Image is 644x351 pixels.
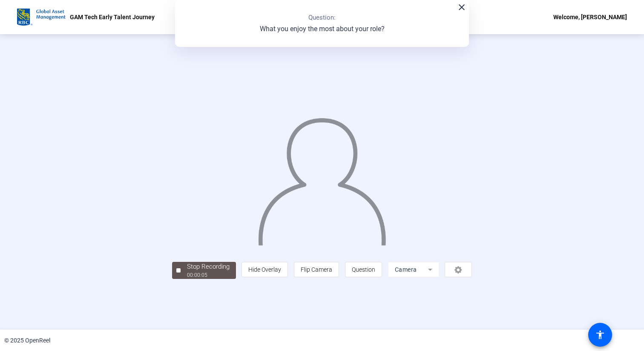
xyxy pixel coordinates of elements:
mat-icon: accessibility [595,330,605,340]
mat-icon: close [457,2,467,12]
button: Hide Overlay [241,262,288,277]
div: © 2025 OpenReel [4,336,50,345]
button: Flip Camera [294,262,339,277]
button: Question [345,262,382,277]
p: GAM Tech Early Talent Journey [70,12,155,22]
div: Welcome, [PERSON_NAME] [553,12,627,22]
div: 00:00:05 [187,271,230,279]
button: Stop Recording00:00:05 [172,262,236,279]
span: Question [352,266,375,273]
span: Hide Overlay [248,266,281,273]
img: OpenReel logo [17,9,66,26]
img: overlay [257,110,387,245]
div: Stop Recording [187,262,230,272]
p: What you enjoy the most about your role? [260,24,385,34]
span: Flip Camera [301,266,332,273]
p: Question: [308,13,336,23]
